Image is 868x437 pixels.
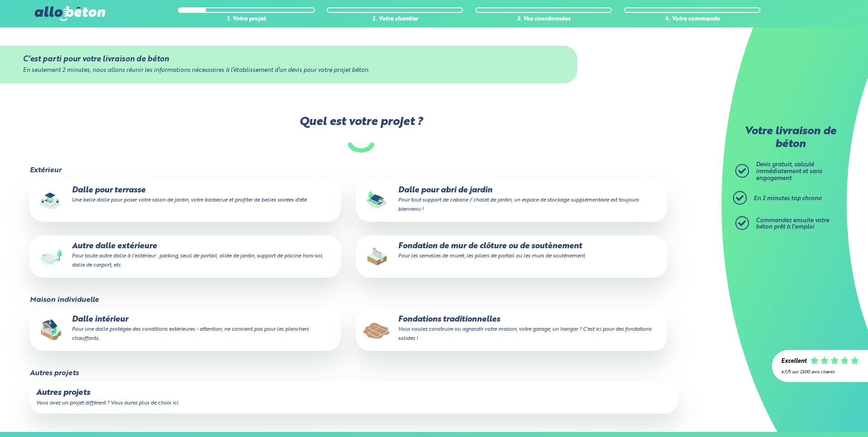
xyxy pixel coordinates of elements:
[23,67,554,74] div: En seulement 2 minutes, nous allons réunir les informations nécessaires à l’établissement d’un de...
[475,16,612,23] div: 3. Vos coordonnées
[36,186,334,204] p: Dalle pour terrasse
[756,218,829,230] span: Commandez ensuite votre béton prêt à l'emploi
[36,242,334,270] p: Autre dalle extérieure
[36,242,65,271] img: final_use.values.outside_slab
[398,253,586,259] small: Pour les semelles de muret, les piliers de portail ou les murs de soutènement.
[398,327,652,341] small: Vous voulez construire ou agrandir votre maison, votre garage, un hangar ? C'est ici pour des fon...
[36,388,672,398] p: Autres projets
[754,196,822,202] span: En 2 minutes top chrono
[362,315,392,344] img: final_use.values.traditional_fundations
[30,166,61,175] legend: Extérieur
[327,16,463,23] div: 2. Votre chantier
[30,296,99,304] legend: Maison individuelle
[36,186,65,215] img: final_use.values.terrace
[787,401,858,427] iframe: Help widget launcher
[35,6,105,21] img: allobéton
[781,358,807,365] div: Excellent
[362,315,661,343] p: Fondations traditionnelles
[398,197,639,212] small: Pour tout support de cabane / chalet de jardin, un espace de stockage supplémentaire est toujours...
[30,369,79,377] legend: Autres projets
[362,242,392,271] img: final_use.values.closing_wall_fundation
[624,16,760,23] div: 4. Votre commande
[36,400,179,406] small: Vous avez un projet différent ? Vous aurez plus de choix ici.
[72,197,307,203] small: Une belle dalle pour poser votre salon de jardin, votre barbecue et profiter de belles soirées d'...
[72,327,309,341] small: Pour une dalle protégée des conditions extérieures - attention, ne convient pas pour les plancher...
[178,16,314,23] div: 1. Votre projet
[36,315,334,343] p: Dalle intérieur
[36,315,65,344] img: final_use.values.inside_slab
[72,253,323,268] small: Pour toute autre dalle à l'extérieur : parking, seuil de portail, allée de jardin, support de pis...
[738,126,843,151] p: Votre livraison de béton
[362,186,661,214] p: Dalle pour abri de jardin
[29,115,693,153] label: Quel est votre projet ?
[781,370,859,375] div: 4.7/5 sur 2300 avis clients
[362,242,661,260] p: Fondation de mur de clôture ou de soutènement
[362,186,392,215] img: final_use.values.garden_shed
[756,162,822,181] span: Devis gratuit, calculé immédiatement et sans engagement
[23,55,554,64] div: C'est parti pour votre livraison de béton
